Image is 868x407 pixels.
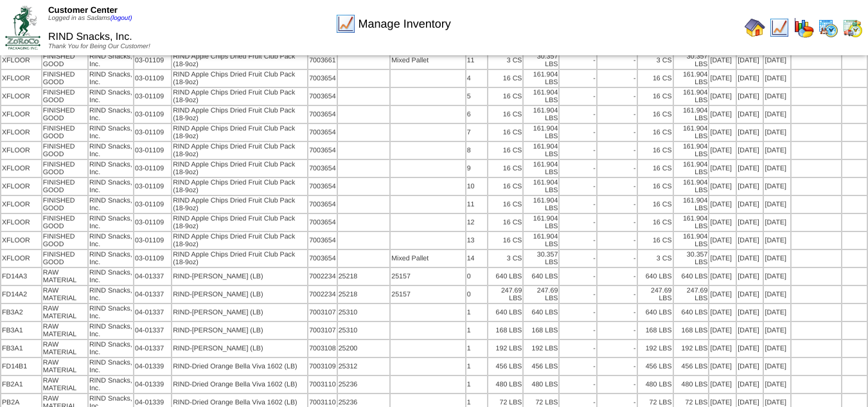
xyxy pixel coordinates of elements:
[674,304,709,321] td: 640 LBS
[1,178,41,195] td: XFLOOR
[764,70,790,87] td: [DATE]
[42,286,87,303] td: RAW MATERIAL
[524,340,558,357] td: 192 LBS
[1,232,41,249] td: XFLOOR
[134,214,171,231] td: 03-01109
[308,304,337,321] td: 7003107
[709,52,736,69] td: [DATE]
[48,32,132,42] span: RIND Snacks, Inc.
[737,160,763,177] td: [DATE]
[737,124,763,141] td: [DATE]
[1,268,41,285] td: FD14A3
[134,70,171,87] td: 03-01109
[674,268,709,285] td: 640 LBS
[638,124,673,141] td: 16 CS
[737,250,763,267] td: [DATE]
[338,340,390,357] td: 25200
[134,286,171,303] td: 04-01337
[466,304,487,321] td: 1
[737,52,763,69] td: [DATE]
[524,178,558,195] td: 161.904 LBS
[1,286,41,303] td: FD14A2
[466,286,487,303] td: 0
[172,160,307,177] td: RIND Apple Chips Dried Fruit Club Pack (18-9oz)
[674,142,709,159] td: 161.904 LBS
[560,178,596,195] td: -
[488,232,523,249] td: 16 CS
[638,232,673,249] td: 16 CS
[488,250,523,267] td: 3 CS
[674,160,709,177] td: 161.904 LBS
[1,340,41,357] td: FB3A1
[793,17,814,38] img: graph.gif
[560,232,596,249] td: -
[111,15,132,22] a: (logout)
[1,142,41,159] td: XFLOOR
[466,340,487,357] td: 1
[338,268,390,285] td: 25218
[172,142,307,159] td: RIND Apple Chips Dried Fruit Club Pack (18-9oz)
[524,322,558,339] td: 168 LBS
[89,70,133,87] td: RIND Snacks, Inc.
[764,106,790,123] td: [DATE]
[638,88,673,105] td: 16 CS
[488,322,523,339] td: 168 LBS
[338,286,390,303] td: 25218
[42,358,87,375] td: RAW MATERIAL
[764,250,790,267] td: [DATE]
[42,106,87,123] td: FINISHED GOOD
[598,250,637,267] td: -
[172,286,307,303] td: RIND-[PERSON_NAME] (LB)
[524,250,558,267] td: 30.357 LBS
[488,106,523,123] td: 16 CS
[674,232,709,249] td: 161.904 LBS
[134,250,171,267] td: 03-01109
[638,304,673,321] td: 640 LBS
[42,304,87,321] td: RAW MATERIAL
[1,88,41,105] td: XFLOOR
[598,322,637,339] td: -
[391,268,465,285] td: 25157
[488,214,523,231] td: 16 CS
[134,88,171,105] td: 03-01109
[598,142,637,159] td: -
[638,214,673,231] td: 16 CS
[674,52,709,69] td: 30.357 LBS
[560,70,596,87] td: -
[598,160,637,177] td: -
[674,124,709,141] td: 161.904 LBS
[638,142,673,159] td: 16 CS
[5,6,40,49] img: ZoRoCo_Logo(Green%26Foil)%20jpg.webp
[818,17,838,38] img: calendarprod.gif
[308,340,337,357] td: 7003108
[466,250,487,267] td: 14
[1,124,41,141] td: XFLOOR
[1,322,41,339] td: FB3A1
[134,232,171,249] td: 03-01109
[560,196,596,213] td: -
[524,160,558,177] td: 161.904 LBS
[598,214,637,231] td: -
[764,232,790,249] td: [DATE]
[709,268,736,285] td: [DATE]
[172,322,307,339] td: RIND-[PERSON_NAME] (LB)
[134,52,171,69] td: 03-01109
[769,17,790,38] img: line_graph.gif
[638,196,673,213] td: 16 CS
[560,340,596,357] td: -
[42,70,87,87] td: FINISHED GOOD
[737,196,763,213] td: [DATE]
[674,106,709,123] td: 161.904 LBS
[488,196,523,213] td: 16 CS
[674,70,709,87] td: 161.904 LBS
[524,268,558,285] td: 640 LBS
[488,70,523,87] td: 16 CS
[134,124,171,141] td: 03-01109
[737,88,763,105] td: [DATE]
[42,340,87,357] td: RAW MATERIAL
[560,142,596,159] td: -
[48,43,150,50] span: Thank You for Being Our Customer!
[598,124,637,141] td: -
[89,304,133,321] td: RIND Snacks, Inc.
[42,322,87,339] td: RAW MATERIAL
